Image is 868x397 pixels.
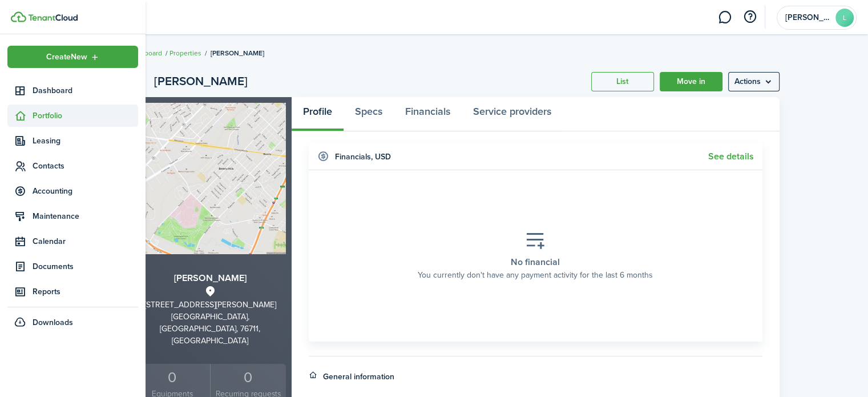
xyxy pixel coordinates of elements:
[708,151,754,162] a: See details
[33,316,73,328] span: Downloads
[135,299,286,311] div: [STREET_ADDRESS][PERSON_NAME]
[213,367,283,388] div: 0
[394,97,462,131] a: Financials
[33,110,138,122] span: Portfolio
[714,3,736,32] a: Messaging
[462,97,563,131] a: Service providers
[169,48,201,58] a: Properties
[135,311,286,347] div: [GEOGRAPHIC_DATA], [GEOGRAPHIC_DATA], 76711, [GEOGRAPHIC_DATA]
[835,9,854,27] avatar-text: L
[138,367,208,388] div: 0
[591,72,654,91] a: List
[154,72,248,91] h2: [PERSON_NAME]
[28,14,78,21] img: TenantCloud
[660,72,722,91] a: Move in
[33,135,138,147] span: Leasing
[7,46,138,68] button: Open menu
[135,271,286,286] h3: [PERSON_NAME]
[335,151,391,163] h4: Financials , USD
[135,103,286,254] img: Property avatar
[33,85,138,97] span: Dashboard
[728,72,780,91] button: Open menu
[33,286,138,298] span: Reports
[323,371,394,383] h4: General information
[33,210,138,222] span: Maintenance
[7,280,138,303] a: Reports
[728,72,780,91] menu-btn: Actions
[33,160,138,172] span: Contacts
[211,48,264,58] span: [PERSON_NAME]
[785,14,831,22] span: Loren
[11,11,26,22] img: TenantCloud
[46,53,87,61] span: Create New
[33,185,138,197] span: Accounting
[740,7,760,27] button: Open resource center
[7,79,138,102] a: Dashboard
[33,235,138,247] span: Calendar
[344,97,394,131] a: Specs
[33,260,138,272] span: Documents
[418,269,653,281] placeholder-description: You currently don't have any payment activity for the last 6 months
[511,255,560,269] placeholder-title: No financial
